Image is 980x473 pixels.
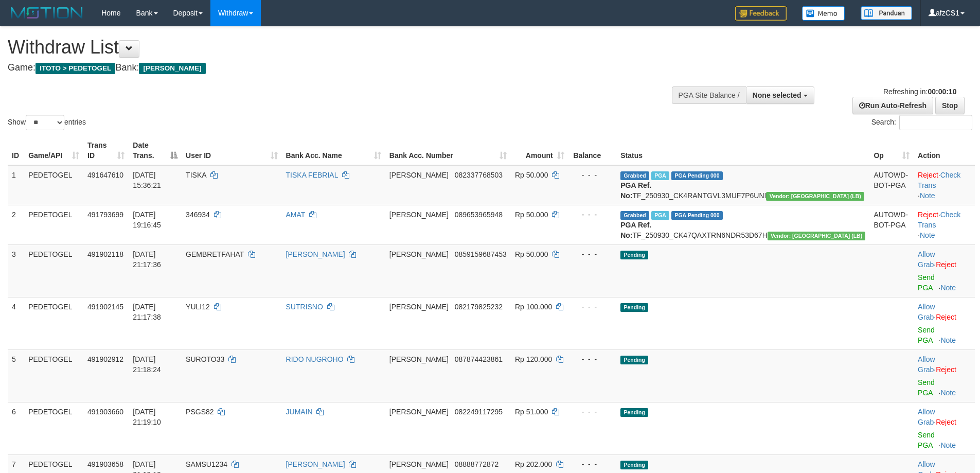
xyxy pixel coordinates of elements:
input: Search: [899,115,972,130]
span: Copy 089653965948 to clipboard [455,211,503,219]
span: Grabbed [620,171,649,180]
img: Feedback.jpg [735,6,787,21]
a: Send PGA [918,431,935,449]
img: panduan.png [861,6,912,20]
td: PEDETOGEL [24,244,83,297]
span: Copy 082337768503 to clipboard [455,171,503,179]
a: AMAT [286,211,306,219]
span: Marked by afzCS1 [651,211,669,220]
td: TF_250930_CK47QAXTRN6NDR53D67H [616,205,869,244]
span: Rp 50.000 [515,250,548,258]
span: [DATE] 21:18:24 [133,355,161,374]
a: [PERSON_NAME] [286,460,345,468]
span: YULI12 [186,303,210,311]
a: Send PGA [918,378,935,397]
a: Reject [936,418,956,426]
td: PEDETOGEL [24,165,83,205]
a: JUMAIN [286,408,313,416]
span: · [918,303,936,321]
span: Copy 087874423861 to clipboard [455,355,503,363]
a: Reject [918,171,938,179]
span: Copy 082179825232 to clipboard [455,303,503,311]
span: Rp 120.000 [515,355,552,363]
span: Pending [620,461,648,469]
a: Reject [918,211,938,219]
th: Amount: activate to sort column ascending [511,136,568,165]
td: · [914,402,975,454]
div: - - - [573,249,612,259]
th: Action [914,136,975,165]
a: Send PGA [918,273,935,292]
span: 491793699 [87,211,123,219]
span: PGA Pending [671,211,723,220]
a: Stop [935,97,965,114]
span: Vendor URL: https://dashboard.q2checkout.com/secure [768,232,866,240]
span: [PERSON_NAME] [389,460,449,468]
th: Balance [568,136,616,165]
td: 2 [8,205,24,244]
span: None selected [753,91,801,99]
a: Note [920,191,935,200]
span: Grabbed [620,211,649,220]
th: User ID: activate to sort column ascending [182,136,281,165]
span: [DATE] 19:16:45 [133,211,161,229]
a: Reject [936,365,956,374]
span: Rp 100.000 [515,303,552,311]
div: - - - [573,302,612,312]
a: TISKA FEBRIAL [286,171,338,179]
span: GEMBRETFAHAT [186,250,244,258]
img: MOTION_logo.png [8,5,86,21]
a: Note [940,284,956,292]
td: · · [914,205,975,244]
span: [PERSON_NAME] [389,408,449,416]
a: Note [940,389,956,397]
a: Reject [936,260,956,269]
span: 491902145 [87,303,123,311]
span: Copy 0859159687453 to clipboard [455,250,507,258]
span: Copy 082249117295 to clipboard [455,408,503,416]
a: Allow Grab [918,408,935,426]
div: - - - [573,354,612,364]
a: Allow Grab [918,303,935,321]
a: Check Trans [918,211,960,229]
td: PEDETOGEL [24,402,83,454]
a: SUTRISNO [286,303,323,311]
th: Game/API: activate to sort column ascending [24,136,83,165]
span: [PERSON_NAME] [389,250,449,258]
div: - - - [573,170,612,180]
span: 491903658 [87,460,123,468]
div: - - - [573,459,612,469]
span: 346934 [186,211,210,219]
h4: Game: Bank: [8,63,643,73]
h1: Withdraw List [8,37,643,58]
span: Rp 202.000 [515,460,552,468]
th: Op: activate to sort column ascending [869,136,914,165]
span: [PERSON_NAME] [389,211,449,219]
a: RIDO NUGROHO [286,355,344,363]
span: · [918,408,936,426]
strong: 00:00:10 [928,87,956,96]
td: · [914,297,975,349]
td: AUTOWD-BOT-PGA [869,205,914,244]
div: - - - [573,209,612,220]
th: ID [8,136,24,165]
a: Note [940,441,956,449]
span: [PERSON_NAME] [139,63,205,74]
span: Pending [620,408,648,417]
td: 6 [8,402,24,454]
span: SAMSU1234 [186,460,227,468]
span: · [918,250,936,269]
th: Bank Acc. Number: activate to sort column ascending [385,136,511,165]
span: Pending [620,303,648,312]
td: 5 [8,349,24,402]
th: Date Trans.: activate to sort column descending [129,136,182,165]
span: [DATE] 21:19:10 [133,408,161,426]
span: [PERSON_NAME] [389,355,449,363]
b: PGA Ref. No: [620,181,651,200]
td: AUTOWD-BOT-PGA [869,165,914,205]
span: SUROTO33 [186,355,224,363]
span: Pending [620,251,648,259]
div: PGA Site Balance / [672,86,746,104]
th: Trans ID: activate to sort column ascending [83,136,129,165]
td: 3 [8,244,24,297]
